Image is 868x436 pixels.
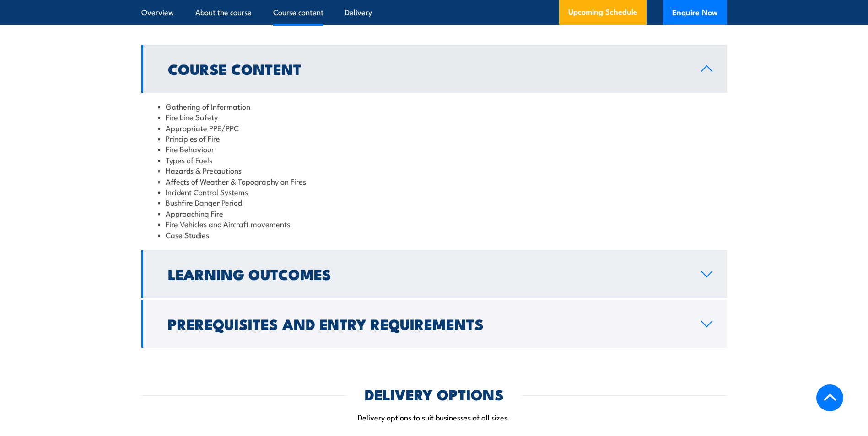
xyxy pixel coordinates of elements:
[158,101,711,112] li: Gathering of Information
[141,412,727,422] p: Delivery options to suit businesses of all sizes.
[141,250,727,298] a: Learning Outcomes
[168,317,686,330] h2: Prerequisites and Entry Requirements
[141,300,727,348] a: Prerequisites and Entry Requirements
[158,229,711,240] li: Case Studies
[158,112,711,122] li: Fire Line Safety
[158,218,711,229] li: Fire Vehicles and Aircraft movements
[158,197,711,207] li: Bushfire Danger Period
[158,144,711,154] li: Fire Behaviour
[158,208,711,218] li: Approaching Fire
[158,122,711,133] li: Appropriate PPE/PPC
[158,154,711,165] li: Types of Fuels
[158,165,711,175] li: Hazards & Precautions
[141,45,727,93] a: Course Content
[158,133,711,144] li: Principles of Fire
[158,186,711,197] li: Incident Control Systems
[168,267,686,280] h2: Learning Outcomes
[158,176,711,186] li: Affects of Weather & Topography on Fires
[168,62,686,75] h2: Course Content
[365,388,504,400] h2: DELIVERY OPTIONS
